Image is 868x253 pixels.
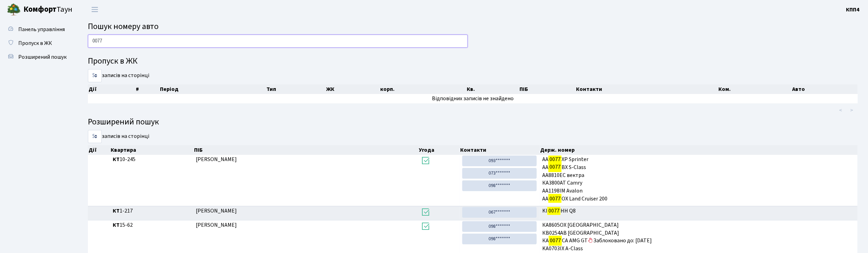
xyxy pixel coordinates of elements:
[159,84,266,94] th: Період
[846,6,860,13] b: КПП4
[88,35,468,48] input: Пошук
[3,36,72,50] a: Пропуск в ЖК
[88,145,110,155] th: Дії
[88,56,858,66] h4: Пропуск в ЖК
[88,117,858,127] h4: Розширений пошук
[88,69,102,82] select: записів на сторінці
[113,207,120,215] b: КТ
[542,156,855,203] span: АА ХР Sprinter AA BX S-Class АА8810ЕС вектра КА3800АТ Camry АА1198ІМ Avalon АА ОХ Land Cruiser 200
[266,84,325,94] th: Тип
[846,6,860,14] a: КПП4
[325,84,380,94] th: ЖК
[539,145,858,155] th: Держ. номер
[113,221,191,229] span: 15-62
[460,145,540,155] th: Контакти
[88,130,149,143] label: записів на сторінці
[7,3,21,17] img: logo.png
[88,94,858,103] td: Відповідних записів не знайдено
[113,156,191,163] span: 10-245
[88,20,159,32] span: Пошук номеру авто
[196,221,237,229] span: [PERSON_NAME]
[3,50,72,64] a: Розширений пошук
[113,156,120,163] b: КТ
[23,4,72,16] span: Таун
[18,26,65,33] span: Панель управління
[380,84,466,94] th: корп.
[86,4,103,15] button: Переключити навігацію
[542,207,855,215] span: KI HH Q8
[3,22,72,36] a: Панель управління
[113,221,120,229] b: КТ
[18,53,67,61] span: Розширений пошук
[196,207,237,215] span: [PERSON_NAME]
[547,206,561,216] mark: 0077
[18,39,52,47] span: Пропуск в ЖК
[88,69,149,82] label: записів на сторінці
[548,154,562,164] mark: 0077
[135,84,159,94] th: #
[88,84,135,94] th: Дії
[113,207,191,215] span: 1-217
[548,162,562,172] mark: 0077
[193,145,418,155] th: ПІБ
[791,84,865,94] th: Авто
[575,84,718,94] th: Контакти
[466,84,519,94] th: Кв.
[418,145,460,155] th: Угода
[718,84,792,94] th: Ком.
[548,194,562,204] mark: 0077
[196,156,237,163] span: [PERSON_NAME]
[549,236,562,245] mark: 0077
[23,4,57,15] b: Комфорт
[519,84,575,94] th: ПІБ
[88,130,102,143] select: записів на сторінці
[110,145,193,155] th: Квартира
